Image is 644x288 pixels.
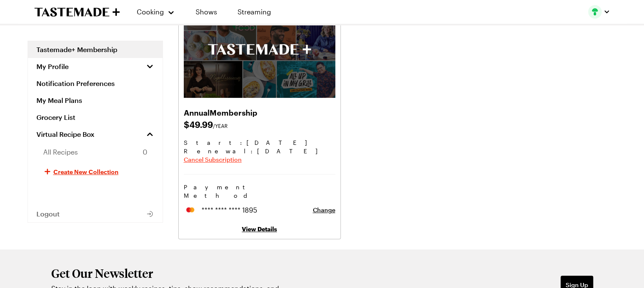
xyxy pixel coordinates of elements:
a: View Details [242,225,277,233]
button: Profile picture [588,5,610,19]
a: Grocery List [28,109,163,126]
button: Create New Collection [28,161,163,182]
span: My Profile [36,62,69,71]
img: mastercard logo [184,206,196,214]
button: My Profile [28,58,163,75]
h3: Payment Method [184,183,335,200]
span: Create New Collection [53,167,119,176]
span: Start: [DATE] [184,138,335,147]
a: To Tastemade Home Page [34,7,120,17]
span: All Recipes [43,147,78,157]
a: All Recipes0 [28,143,163,161]
span: Cooking [137,8,164,16]
button: Cooking [137,2,175,22]
button: Change [313,206,335,214]
span: Logout [36,210,60,218]
button: Logout [28,205,163,222]
a: My Meal Plans [28,92,163,109]
button: Cancel Subscription [184,155,242,164]
a: Notification Preferences [28,75,163,92]
a: Virtual Recipe Box [28,126,163,143]
span: Renewal : [DATE] [184,147,335,155]
a: Tastemade+ Membership [28,41,163,58]
img: Profile picture [588,5,602,19]
span: Virtual Recipe Box [36,130,94,138]
span: $ 49.99 [184,118,335,130]
span: /YEAR [213,123,228,129]
h2: Get Our Newsletter [51,266,284,280]
span: 0 [143,147,147,157]
h2: Annual Membership [184,106,335,118]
